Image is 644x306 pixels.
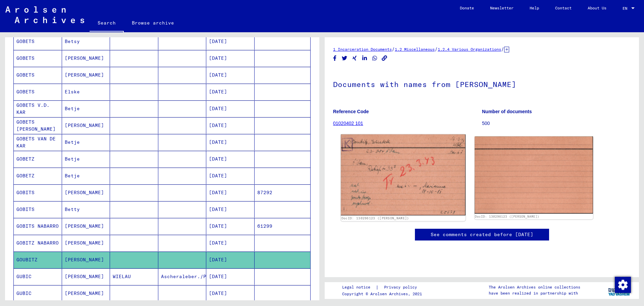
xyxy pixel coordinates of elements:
[14,50,62,67] mat-cell: GOBETS
[379,284,425,291] a: Privacy policy
[342,291,425,297] p: Copyright © Arolsen Archives, 2021
[62,33,110,50] mat-cell: Betsy
[255,218,311,234] mat-cell: 61299
[14,117,62,134] mat-cell: GOBETS [PERSON_NAME]
[62,50,110,67] mat-cell: [PERSON_NAME]
[14,184,62,201] mat-cell: GOBITS
[14,84,62,100] mat-cell: GOBETS
[206,134,255,150] mat-cell: [DATE]
[14,134,62,150] mat-cell: GOBETS VAN DE KAR
[435,46,438,52] span: /
[206,50,255,67] mat-cell: [DATE]
[62,168,110,184] mat-cell: Betje
[623,6,630,11] span: EN
[438,47,501,52] a: 1.2.4 Various Organizations
[206,67,255,83] mat-cell: [DATE]
[14,252,62,268] mat-cell: GOUBITZ
[14,100,62,117] mat-cell: GOBETS V.D. KAR
[14,33,62,50] mat-cell: GOBETS
[489,290,580,296] p: have been realized in partnership with
[62,100,110,117] mat-cell: Betje
[341,54,348,62] button: Share on Twitter
[255,184,311,201] mat-cell: 87292
[62,201,110,218] mat-cell: Betty
[381,54,388,62] button: Copy link
[351,54,358,62] button: Share on Xing
[62,235,110,251] mat-cell: [PERSON_NAME]
[371,54,378,62] button: Share on WhatsApp
[62,252,110,268] mat-cell: [PERSON_NAME]
[206,84,255,100] mat-cell: [DATE]
[607,282,632,299] img: yv_logo.png
[475,215,539,218] a: DocID: 130296123 ([PERSON_NAME])
[206,285,255,302] mat-cell: [DATE]
[124,15,182,31] a: Browse archive
[341,134,465,215] img: 001.jpg
[62,268,110,285] mat-cell: [PERSON_NAME]
[361,54,368,62] button: Share on LinkedIn
[62,134,110,150] mat-cell: Betje
[333,47,392,52] a: 1 Incarceration Documents
[206,201,255,218] mat-cell: [DATE]
[431,231,533,238] a: See comments created before [DATE]
[341,216,409,220] a: DocID: 130296123 ([PERSON_NAME])
[482,120,631,127] p: 500
[110,268,158,285] mat-cell: WIELAU
[14,201,62,218] mat-cell: GOBITS
[158,268,207,285] mat-cell: Ascheraleber./Prov./[GEOGRAPHIC_DATA]
[62,218,110,234] mat-cell: [PERSON_NAME]
[14,268,62,285] mat-cell: GUBIC
[14,168,62,184] mat-cell: GOBETZ
[615,277,631,293] img: Change consent
[5,6,84,23] img: Arolsen_neg.svg
[333,121,363,126] a: 01020402 101
[62,84,110,100] mat-cell: Elske
[206,33,255,50] mat-cell: [DATE]
[206,168,255,184] mat-cell: [DATE]
[90,15,124,32] a: Search
[62,285,110,302] mat-cell: [PERSON_NAME]
[342,284,425,291] div: |
[206,268,255,285] mat-cell: [DATE]
[501,46,504,52] span: /
[333,69,631,98] h1: Documents with names from [PERSON_NAME]
[331,54,338,62] button: Share on Facebook
[14,67,62,83] mat-cell: GOBETS
[475,136,593,214] img: 002.jpg
[14,151,62,167] mat-cell: GOBETZ
[206,151,255,167] mat-cell: [DATE]
[206,252,255,268] mat-cell: [DATE]
[206,218,255,234] mat-cell: [DATE]
[62,67,110,83] mat-cell: [PERSON_NAME]
[489,284,580,290] p: The Arolsen Archives online collections
[333,109,369,114] b: Reference Code
[14,218,62,234] mat-cell: GOBITS NABARRO
[392,46,395,52] span: /
[395,47,435,52] a: 1.2 Miscellaneous
[482,109,532,114] b: Number of documents
[62,151,110,167] mat-cell: Betje
[206,100,255,117] mat-cell: [DATE]
[14,235,62,251] mat-cell: GOBITZ NABARRO
[342,284,376,291] a: Legal notice
[62,117,110,134] mat-cell: [PERSON_NAME]
[206,117,255,134] mat-cell: [DATE]
[14,285,62,302] mat-cell: GUBIC
[206,235,255,251] mat-cell: [DATE]
[206,184,255,201] mat-cell: [DATE]
[62,184,110,201] mat-cell: [PERSON_NAME]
